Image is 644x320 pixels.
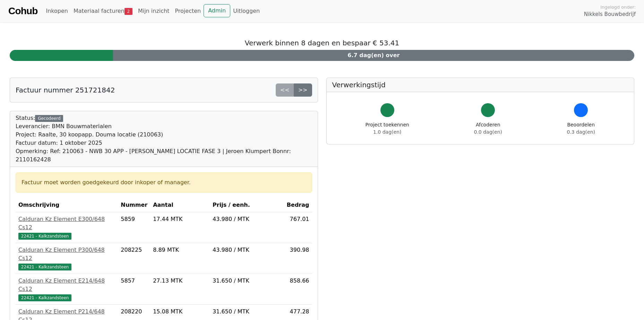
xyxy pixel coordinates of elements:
a: Calduran Kz Element E300/648 Cs1222421 - Kalkzandsteen [18,215,115,240]
div: Status: [16,114,312,164]
th: Nummer [118,198,150,212]
div: 43.980 / MTK [213,246,281,254]
span: 22421 - Kalkzandsteen [18,233,71,240]
a: Uitloggen [230,4,263,18]
span: Ingelogd onder: [600,4,636,10]
a: Materiaal facturen2 [71,4,135,18]
th: Aantal [150,198,210,212]
span: 0.0 dag(en) [474,129,502,135]
div: Factuur moet worden goedgekeurd door inkoper of manager. [22,178,306,187]
a: Admin [204,4,230,17]
td: 858.66 [283,274,312,305]
span: 2 [124,8,132,15]
th: Bedrag [283,198,312,212]
div: 27.13 MTK [153,277,207,285]
div: 15.08 MTK [153,308,207,316]
a: Mijn inzicht [135,4,172,18]
span: 0.3 dag(en) [567,129,595,135]
th: Prijs / eenh. [210,198,283,212]
td: 208225 [118,243,150,274]
div: Afcoderen [474,121,502,136]
a: Projecten [172,4,204,18]
span: 1.0 dag(en) [373,129,401,135]
div: Project toekennen [366,121,409,136]
span: 22421 - Kalkzandsteen [18,264,71,270]
th: Omschrijving [16,198,118,212]
div: Factuur datum: 1 oktober 2025 [16,139,312,147]
div: Calduran Kz Element E214/648 Cs12 [18,277,115,293]
a: Calduran Kz Element E214/648 Cs1222421 - Kalkzandsteen [18,277,115,302]
div: Opmerking: Ref: 210063 - NWB 30 APP - [PERSON_NAME] LOCATIE FASE 3 | Jeroen Klumpert Bonnr: 21101... [16,147,312,164]
div: 31.650 / MTK [213,277,281,285]
h5: Verwerk binnen 8 dagen en bespaar € 53.41 [10,39,634,47]
span: Nikkels Bouwbedrijf [584,10,636,18]
td: 390.98 [283,243,312,274]
div: 17.44 MTK [153,215,207,223]
div: Project: Raalte, 30 koopapp. Douma locatie (210063) [16,131,312,139]
a: Inkopen [43,4,70,18]
div: Calduran Kz Element P300/648 Cs12 [18,246,115,263]
a: Calduran Kz Element P300/648 Cs1222421 - Kalkzandsteen [18,246,115,271]
div: Leverancier: BMN Bouwmaterialen [16,122,312,131]
div: Calduran Kz Element E300/648 Cs12 [18,215,115,232]
td: 767.01 [283,212,312,243]
td: 5857 [118,274,150,305]
div: 43.980 / MTK [213,215,281,223]
a: Cohub [8,3,37,19]
h5: Factuur nummer 251721842 [16,86,115,94]
div: 6.7 dag(en) over [113,50,634,61]
div: Beoordelen [567,121,595,136]
h5: Verwerkingstijd [332,81,629,89]
div: Gecodeerd [35,115,63,122]
a: >> [294,83,312,97]
div: 8.89 MTK [153,246,207,254]
td: 5859 [118,212,150,243]
span: 22421 - Kalkzandsteen [18,294,71,301]
div: 31.650 / MTK [213,308,281,316]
